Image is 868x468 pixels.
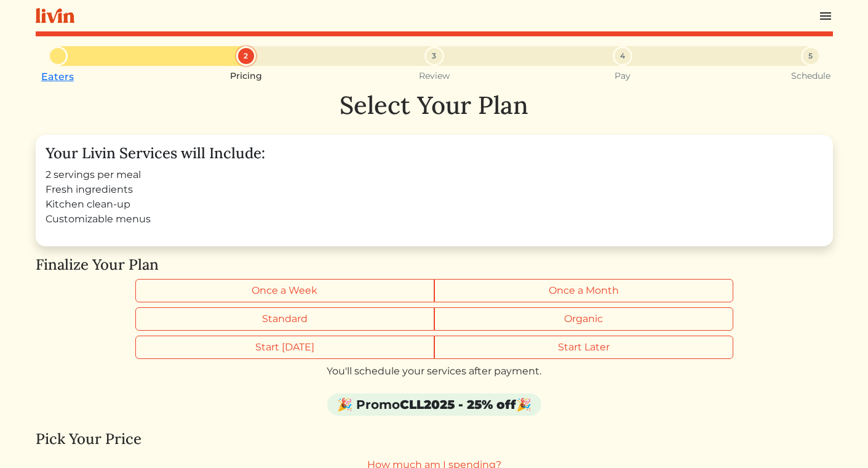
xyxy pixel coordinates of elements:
label: Once a Week [135,279,434,302]
label: Once a Month [434,279,733,302]
li: Fresh ingredients [46,182,823,197]
div: You'll schedule your services after payment. [36,364,833,379]
h4: Finalize Your Plan [36,256,833,274]
span: 4 [620,50,625,62]
a: Eaters [41,71,74,83]
li: Kitchen clean-up [46,197,823,212]
span: 2 [244,50,248,62]
small: Pay [615,71,631,81]
img: menu_hamburger-cb6d353cf0ecd9f46ceae1c99ecbeb4a00e71ca567a856bd81f57e9d8c17bb26.svg [818,9,833,23]
li: Customizable menus [46,212,823,227]
div: Start timing [135,336,733,359]
small: Pricing [230,71,262,81]
label: Organic [434,307,733,331]
span: 3 [432,50,436,62]
div: Billing frequency [135,279,733,302]
img: livin-logo-a0d97d1a881af30f6274990eb6222085a2533c92bbd1e4f22c21b4f0d0e3210c.svg [36,8,74,23]
label: Start [DATE] [135,336,434,359]
label: Start Later [434,336,733,359]
h4: Your Livin Services will Include: [46,145,823,163]
strong: CLL2025 - 25% off [400,397,516,412]
small: Schedule [791,71,830,81]
li: 2 servings per meal [46,167,823,182]
div: Grocery type [135,307,733,331]
h4: Pick Your Price [36,430,833,448]
h1: Select Your Plan [36,91,833,120]
span: 5 [808,50,813,62]
label: Standard [135,307,434,331]
small: Review [419,71,450,81]
div: 🎉 Promo 🎉 [327,393,541,416]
